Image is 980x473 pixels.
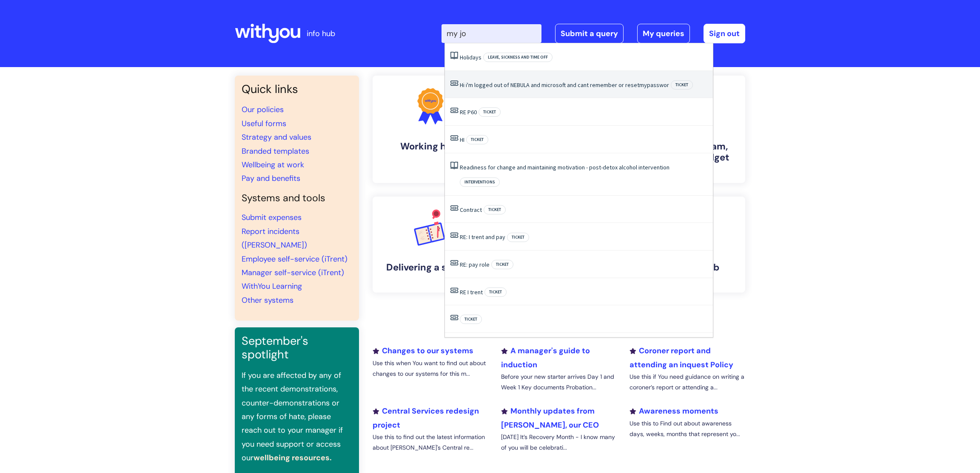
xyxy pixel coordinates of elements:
a: Hi i'm logged out of NEBULA and microsoft and cant remember or resetmypasswor [460,81,669,89]
a: HI [460,136,464,144]
h4: Systems and tools [242,192,352,204]
a: Central Services redesign project [373,406,479,430]
span: Ticket [491,260,513,269]
a: A manager's guide to induction [501,346,590,369]
a: Coroner report and attending an inquest Policy [630,346,733,369]
a: Strategy and values [242,132,311,142]
span: Leave, sickness and time off [483,53,553,62]
div: | - [442,24,745,43]
a: Monthly updates from [PERSON_NAME], our CEO [501,406,599,430]
a: Our policies [242,104,284,115]
a: Sign out [704,24,745,43]
a: Awareness moments [630,406,718,416]
p: info hub [307,27,335,40]
p: [DATE] It’s Recovery Month - I know many of you will be celebrati... [501,432,617,453]
a: Submit expenses [242,212,302,222]
a: RE: I trent and pay [460,233,505,241]
a: Readiness for change and maintaining motivation - post-detox alcohol intervention [460,163,669,171]
a: Changes to our systems [373,346,473,356]
a: Holidays [460,53,481,61]
a: Pay and benefits [242,173,300,183]
p: Use this if You need guidance on writing a coroner’s report or attending a... [630,372,745,393]
a: Working here [373,76,488,183]
a: Other systems [242,295,293,305]
h3: Quick links [242,82,352,96]
span: Ticket [507,233,529,242]
a: Useful forms [242,118,286,129]
a: Branded templates [242,146,309,156]
a: wellbeing resources. [254,453,332,463]
a: My queries [637,24,690,43]
a: Report incidents ([PERSON_NAME]) [242,226,307,250]
h4: Delivering a service [379,262,481,273]
input: Search [442,24,541,43]
h3: September's spotlight [242,334,352,362]
a: RE: pay role [460,261,490,268]
span: Ticket [484,287,507,297]
a: Delivering a service [373,197,488,293]
p: Before your new starter arrives Day 1 and Week 1 Key documents Probation... [501,372,617,393]
p: Use this to find out the latest information about [PERSON_NAME]'s Central re... [373,432,488,453]
span: Ticket [484,205,506,214]
a: WithYou Learning [242,281,302,291]
span: Ticket [671,80,693,90]
p: Use this to Find out about awareness days, weeks, months that represent yo... [630,418,745,439]
span: Ticket [479,107,501,117]
a: Contract [460,206,482,214]
a: RE I trent [460,288,483,296]
span: my [639,81,647,89]
span: Ticket [460,315,482,324]
a: RE P60 [460,108,477,116]
h4: Working here [379,141,481,152]
p: If you are affected by any of the recent demonstrations, counter-demonstrations or any forms of h... [242,369,352,465]
a: Submit a query [555,24,624,43]
a: Wellbeing at work [242,160,304,170]
a: Employee self-service (iTrent) [242,254,348,264]
span: Ticket [466,135,488,144]
a: Manager self-service (iTrent) [242,267,344,278]
span: Interventions [460,177,500,187]
p: Use this when You want to find out about changes to our systems for this m... [373,358,488,379]
h2: Recently added or updated [373,320,745,335]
